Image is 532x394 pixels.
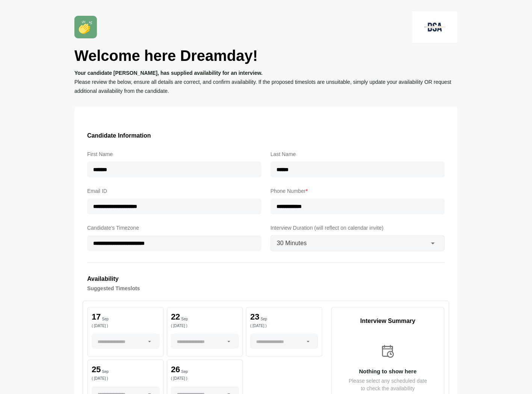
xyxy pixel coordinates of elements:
[261,317,268,321] p: Sep
[87,284,445,293] h4: Suggested Timeslots
[171,365,180,374] p: 26
[92,313,101,321] p: 17
[271,150,445,159] label: Last Name
[380,344,396,359] img: calender
[74,68,458,77] p: Your candidate [PERSON_NAME], has supplied availability for an interview.
[332,317,444,326] p: Interview Summary
[181,370,188,374] p: Sep
[87,223,261,232] label: Candidate's Timezone
[102,317,109,321] p: Sep
[92,324,160,328] p: ( [DATE] )
[171,324,239,328] p: ( [DATE] )
[87,186,261,195] label: Email ID
[413,11,458,43] img: logo
[181,317,188,321] p: Sep
[74,77,458,95] p: Please review the below, ensure all details are correct, and confirm availability. If the propose...
[171,313,180,321] p: 22
[171,377,239,380] p: ( [DATE] )
[250,324,318,328] p: ( [DATE] )
[332,377,444,392] p: Please select any scheduled date to check the availability
[102,370,109,374] p: Sep
[87,274,445,284] h3: Availability
[277,238,307,248] span: 30 Minutes
[74,46,458,65] h1: Welcome here Dreamday!
[87,150,261,159] label: First Name
[271,223,445,232] label: Interview Duration (will reflect on calendar invite)
[271,186,445,195] label: Phone Number
[250,313,259,321] p: 23
[332,368,444,374] p: Nothing to show here
[87,131,445,141] h3: Candidate Information
[92,377,160,380] p: ( [DATE] )
[92,365,101,374] p: 25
